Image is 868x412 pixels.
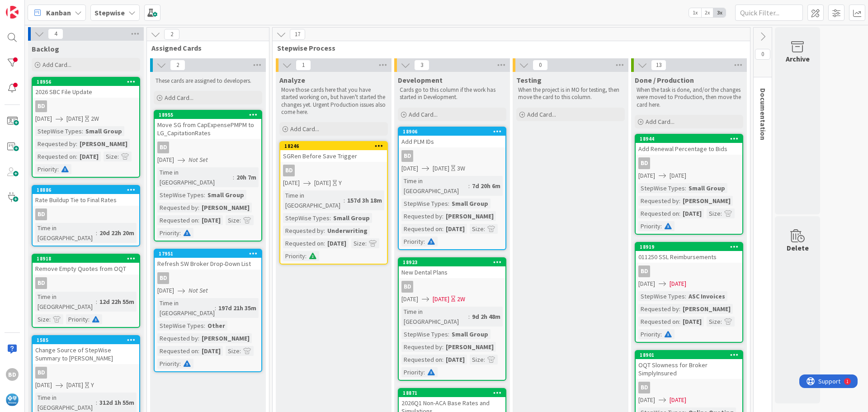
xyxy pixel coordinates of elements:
[399,150,505,162] div: BD
[660,221,662,231] span: :
[403,128,505,135] div: 18906
[151,43,258,52] span: Assigned Cards
[442,224,443,234] span: :
[638,317,679,327] div: Requested on
[443,211,496,221] div: [PERSON_NAME]
[94,8,125,17] b: Stepwise
[735,5,803,21] input: Quick Filter...
[37,337,139,343] div: 1585
[155,272,261,284] div: BD
[157,215,198,225] div: Requested on
[48,28,63,39] span: 4
[527,110,556,118] span: Add Card...
[679,317,680,327] span: :
[96,398,97,407] span: :
[401,211,442,221] div: Requested by
[155,258,261,270] div: Refresh SW Broker Drop-Down List
[403,259,505,265] div: 18923
[685,291,686,301] span: :
[35,314,49,324] div: Size
[325,226,370,236] div: Underwriting
[37,256,139,262] div: 18918
[280,142,387,162] div: 18246SGRen Before Save Trigger
[701,8,713,17] span: 2x
[155,142,261,153] div: BD
[35,152,76,161] div: Requested on
[433,294,449,304] span: [DATE]
[636,359,742,379] div: OQT Slowness for Broker SimplyInsured
[77,139,130,149] div: [PERSON_NAME]
[685,183,686,193] span: :
[680,208,704,218] div: [DATE]
[33,194,139,206] div: Rate Buildup Tie to Final Rates
[97,228,137,238] div: 20d 22h 20m
[157,298,215,318] div: Time in [GEOGRAPHIC_DATA]
[279,141,388,265] a: 18246SGRen Before Save TriggerBD[DATE][DATE]YTime in [GEOGRAPHIC_DATA]:157d 3h 18mStepWise Types:...
[786,53,810,64] div: Archive
[680,196,733,206] div: [PERSON_NAME]
[157,167,233,187] div: Time in [GEOGRAPHIC_DATA]
[283,178,300,188] span: [DATE]
[66,114,83,123] span: [DATE]
[636,382,742,393] div: BD
[399,128,505,136] div: 18906
[324,238,325,248] span: :
[280,142,387,150] div: 18246
[518,86,623,101] p: When the project is in MO for testing, then move the card to this column.
[400,86,505,101] p: Cards go to this column if the work has started in Development.
[226,215,240,225] div: Size
[35,164,57,174] div: Priority
[638,329,660,339] div: Priority
[33,186,139,206] div: 18886Rate Buildup Tie to Final Rates
[713,8,726,17] span: 3x
[636,243,742,251] div: 18919
[199,333,252,343] div: [PERSON_NAME]
[66,314,88,324] div: Priority
[679,304,680,314] span: :
[76,152,77,161] span: :
[32,185,140,246] a: 18886Rate Buildup Tie to Final RatesBDTime in [GEOGRAPHIC_DATA]:20d 22h 20m
[399,258,505,266] div: 18923
[635,242,743,343] a: 18919011250 SSL ReimbursementsBD[DATE][DATE]StepWise Types:ASC InvoicesRequested by:[PERSON_NAME]...
[155,111,261,139] div: 18955Move SG from CapExpensePMPM to LG_CapitationRates
[33,208,139,220] div: BD
[401,150,413,162] div: BD
[42,61,71,69] span: Add Card...
[277,43,739,52] span: Stepwise Process
[638,395,655,405] span: [DATE]
[159,251,261,257] div: 17951
[88,314,90,324] span: :
[679,196,680,206] span: :
[35,139,76,149] div: Requested by
[283,251,305,261] div: Priority
[46,7,71,18] span: Kanban
[686,183,727,193] div: Small Group
[636,351,742,379] div: 18901OQT Slowness for Broker SimplyInsured
[19,1,41,12] span: Support
[638,279,655,289] span: [DATE]
[198,333,199,343] span: :
[47,4,49,11] div: 1
[424,367,425,377] span: :
[449,329,491,339] div: Small Group
[401,176,468,196] div: Time in [GEOGRAPHIC_DATA]
[279,76,305,85] span: Analyze
[198,203,199,213] span: :
[33,186,139,194] div: 18886
[636,243,742,263] div: 18919011250 SSL Reimbursements
[351,238,365,248] div: Size
[198,346,199,356] span: :
[443,355,467,365] div: [DATE]
[33,336,139,364] div: 1585Change Source of StepWise Summary to [PERSON_NAME]
[399,266,505,278] div: New Dental Plans
[77,152,101,161] div: [DATE]
[470,224,484,234] div: Size
[399,258,505,278] div: 18923New Dental Plans
[35,277,47,289] div: BD
[636,135,742,155] div: 18944Add Renewal Percentage to Bids
[283,226,324,236] div: Requested by
[82,126,83,136] span: :
[660,329,662,339] span: :
[104,152,118,161] div: Size
[305,251,307,261] span: :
